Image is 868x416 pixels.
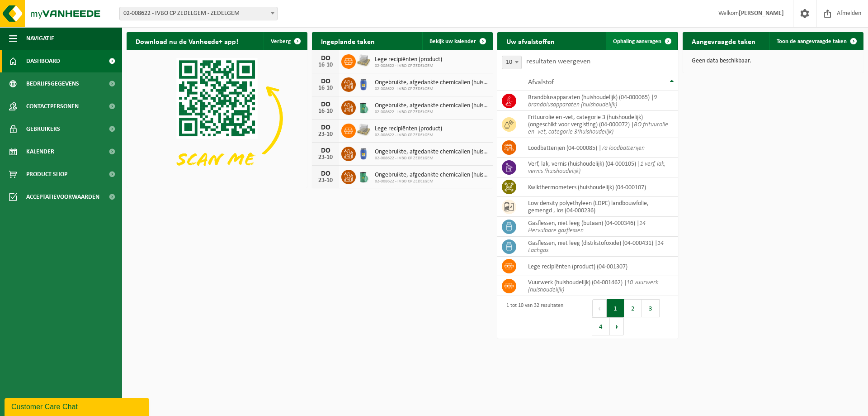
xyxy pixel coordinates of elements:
[271,38,291,44] span: Verberg
[356,99,371,115] img: PB-OT-0200-MET-00-02
[26,72,79,95] span: Bedrijfsgegevens
[528,240,664,254] i: 14 Lachgas
[497,32,564,50] h2: Uw afvalstoffen
[692,58,854,64] p: Geen data beschikbaar.
[526,58,590,65] label: resultaten weergeven
[607,299,624,317] button: 1
[356,168,371,184] img: PB-OT-0200-MET-00-02
[375,133,442,138] span: 02-008622 - IVBO CP ZEDELGEM
[316,131,335,138] div: 23-10
[316,124,335,131] div: DO
[422,32,492,50] a: Bekijk uw kalender
[429,38,476,44] span: Bekijk uw kalender
[642,299,660,317] button: 3
[26,27,54,50] span: Navigatie
[521,177,678,197] td: kwikthermometers (huishoudelijk) (04-000107)
[777,38,847,44] span: Toon de aangevraagde taken
[592,317,610,335] button: 4
[375,156,488,161] span: 02-008622 - IVBO CP ZEDELGEM
[521,237,678,257] td: gasflessen, niet leeg (distikstofoxide) (04-000431) |
[521,257,678,276] td: lege recipiënten (product) (04-001307)
[683,32,764,50] h2: Aangevraagde taken
[521,197,678,217] td: low density polyethyleen (LDPE) landbouwfolie, gemengd , los (04-000236)
[26,140,54,163] span: Kalender
[356,76,371,91] img: PB-OT-0120-HPE-00-02
[127,32,247,50] h2: Download nu de Vanheede+ app!
[316,147,335,154] div: DO
[606,32,677,50] a: Ophaling aanvragen
[528,161,665,175] i: 1 verf, lak, vernis (huishoudelijk)
[316,108,335,115] div: 16-10
[375,179,488,184] span: 02-008622 - IVBO CP ZEDELGEM
[521,217,678,237] td: gasflessen, niet leeg (butaan) (04-000346) |
[312,32,384,50] h2: Ingeplande taken
[316,177,335,184] div: 23-10
[502,56,522,69] span: 10
[356,122,371,138] img: LP-PA-00000-WDN-11
[521,276,678,296] td: vuurwerk (huishoudelijk) (04-001462) |
[127,50,307,186] img: Download de VHEPlus App
[316,62,335,68] div: 16-10
[356,145,371,161] img: PB-OT-0120-HPE-00-02
[375,86,488,92] span: 02-008622 - IVBO CP ZEDELGEM
[375,102,488,110] span: Ongebruikte, afgedankte chemicalien (huishoudelijk)
[375,63,442,69] span: 02-008622 - IVBO CP ZEDELGEM
[375,125,442,133] span: Lege recipiënten (product)
[739,10,784,17] strong: [PERSON_NAME]
[375,172,488,179] span: Ongebruikte, afgedankte chemicalien (huishoudelijk)
[316,170,335,177] div: DO
[528,94,657,108] i: 9 brandblusapparaten (huishoudelijk)
[521,111,678,138] td: frituurolie en -vet, categorie 3 (huishoudelijk) (ongeschikt voor vergisting) (04-000072) |
[624,299,642,317] button: 2
[264,32,307,50] button: Verberg
[356,53,371,68] img: LP-PA-00000-WDN-11
[316,78,335,85] div: DO
[375,56,442,63] span: Lege recipiënten (product)
[502,56,521,69] span: 10
[592,299,607,317] button: Previous
[316,154,335,161] div: 23-10
[528,121,668,135] i: BO frituurolie en -vet, categorie 3(huishoudelijk)
[769,32,863,50] a: Toon de aangevraagde taken
[502,298,563,336] div: 1 tot 10 van 32 resultaten
[26,163,67,186] span: Product Shop
[26,50,60,72] span: Dashboard
[610,317,624,335] button: Next
[521,138,678,158] td: loodbatterijen (04-000085) |
[375,148,488,156] span: Ongebruikte, afgedankte chemicalien (huishoudelijk)
[119,7,278,20] span: 02-008622 - IVBO CP ZEDELGEM - ZEDELGEM
[375,110,488,115] span: 02-008622 - IVBO CP ZEDELGEM
[26,95,79,118] span: Contactpersonen
[528,220,646,234] i: 14 Hervulbare gasflessen
[528,79,554,86] span: Afvalstof
[521,158,678,177] td: verf, lak, vernis (huishoudelijk) (04-000105) |
[26,186,99,208] span: Acceptatievoorwaarden
[316,55,335,62] div: DO
[375,79,488,86] span: Ongebruikte, afgedankte chemicalien (huishoudelijk)
[26,118,60,140] span: Gebruikers
[5,396,151,416] iframe: chat widget
[120,7,277,20] span: 02-008622 - IVBO CP ZEDELGEM - ZEDELGEM
[316,85,335,91] div: 16-10
[316,101,335,108] div: DO
[521,91,678,111] td: brandblusapparaten (huishoudelijk) (04-000065) |
[528,279,658,293] i: 10 vuurwerk (huishoudelijk)
[601,145,645,152] i: 7a loodbatterijen
[613,38,661,44] span: Ophaling aanvragen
